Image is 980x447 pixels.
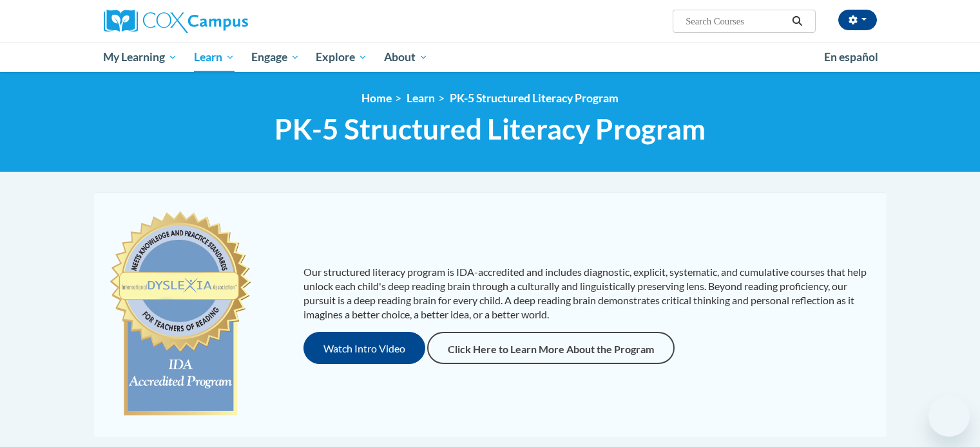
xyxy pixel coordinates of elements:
[104,10,248,33] img: Cox Campus
[194,50,235,65] span: Learn
[787,14,807,29] button: Search
[316,50,367,65] span: Explore
[684,14,787,29] input: Search Courses
[824,50,878,64] span: En español
[243,42,308,72] a: Engage
[274,112,706,146] span: PK-5 Structured Literacy Program
[928,396,970,437] iframe: Button to launch messaging window
[303,265,874,322] p: Our structured literacy program is IDA-accredited and includes diagnostic, explicit, systematic, ...
[307,42,376,72] a: Explore
[186,42,243,72] a: Learn
[107,205,255,424] img: c477cda6-e343-453b-bfce-d6f9e9818e1c.png
[427,332,675,364] a: Click Here to Learn More About the Program
[376,42,436,72] a: About
[95,42,186,72] a: My Learning
[104,10,349,33] a: Cox Campus
[384,50,428,65] span: About
[816,44,887,71] a: En español
[303,332,425,364] button: Watch Intro Video
[838,10,877,30] button: Account Settings
[103,50,177,65] span: My Learning
[407,91,435,105] a: Learn
[251,50,300,65] span: Engage
[450,91,619,105] a: PK-5 Structured Literacy Program
[84,42,896,72] div: Main menu
[361,91,392,105] a: Home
